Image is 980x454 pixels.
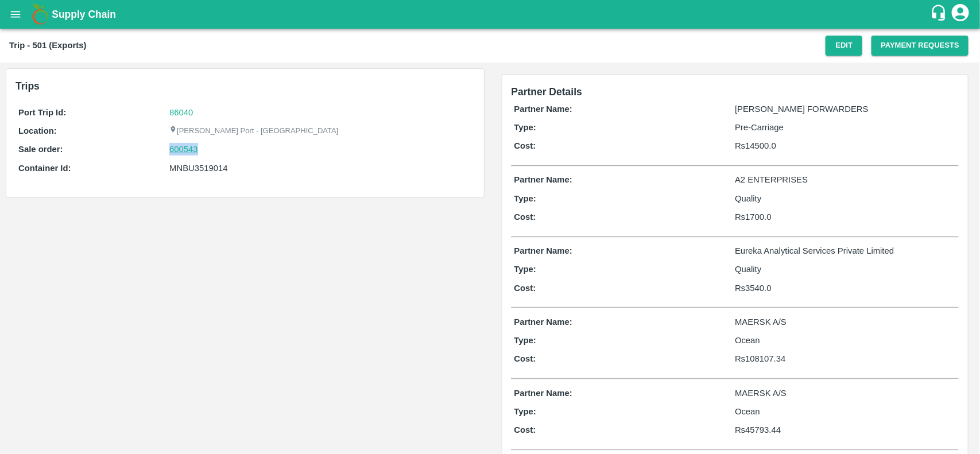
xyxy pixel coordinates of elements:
div: MNBU3519014 [169,162,471,174]
b: Type: [514,123,537,132]
b: Type: [514,265,537,274]
p: Ocean [735,405,956,418]
p: Pre-Carriage [735,121,956,134]
a: 86040 [169,108,193,117]
button: Edit [826,36,862,56]
p: A2 ENTERPRISES [735,173,956,186]
b: Type: [514,407,537,416]
b: Cost: [514,425,536,434]
img: logo [29,3,52,26]
b: Port Trip Id: [18,108,66,117]
a: 600543 [169,143,198,156]
b: Partner Name: [514,104,572,114]
p: Rs 108107.34 [735,352,956,365]
p: Ocean [735,334,956,347]
p: Quality [735,192,956,205]
b: Trips [16,80,40,92]
b: Type: [514,194,537,203]
button: open drawer [2,1,29,28]
b: Cost: [514,141,536,150]
b: Trip - 501 (Exports) [9,41,86,50]
p: Rs 14500.0 [735,139,956,152]
b: Location: [18,126,57,135]
p: MAERSK A/S [735,316,956,328]
b: Sale order: [18,145,63,154]
button: Payment Requests [871,36,969,56]
b: Cost: [514,284,536,293]
span: Partner Details [512,86,583,98]
a: Supply Chain [52,6,930,22]
p: Rs 3540.0 [735,282,956,294]
b: Partner Name: [514,246,572,255]
p: Rs 45793.44 [735,424,956,436]
b: Type: [514,336,537,345]
b: Partner Name: [514,389,572,398]
b: Supply Chain [52,9,116,20]
p: Eureka Analytical Services Private Limited [735,245,956,257]
p: [PERSON_NAME] FORWARDERS [735,103,956,115]
p: Rs 1700.0 [735,211,956,223]
b: Partner Name: [514,317,572,327]
p: Quality [735,263,956,275]
b: Cost: [514,212,536,222]
b: Partner Name: [514,175,572,184]
b: Cost: [514,354,536,363]
p: MAERSK A/S [735,387,956,399]
div: account of current user [950,2,971,26]
b: Container Id: [18,164,71,173]
p: [PERSON_NAME] Port - [GEOGRAPHIC_DATA] [169,126,338,137]
div: customer-support [930,4,950,25]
